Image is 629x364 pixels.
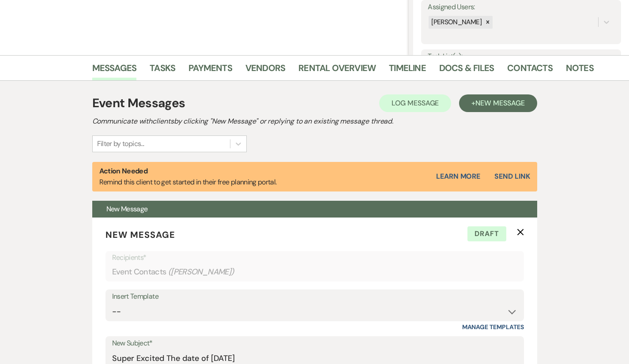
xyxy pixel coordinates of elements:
a: Manage Templates [462,323,524,331]
strong: Action Needed [99,166,148,176]
span: New Message [475,98,524,108]
h1: Event Messages [92,94,185,113]
span: New Message [105,229,175,240]
button: Log Message [379,94,451,112]
p: Recipients* [112,252,517,263]
span: Draft [467,226,506,241]
label: New Subject* [112,337,517,350]
label: Assigned Users: [428,1,614,14]
a: Messages [92,61,137,80]
a: Rental Overview [298,61,376,80]
a: Notes [566,61,594,80]
div: Insert Template [112,290,517,303]
h2: Communicate with clients by clicking "New Message" or replying to an existing message thread. [92,116,537,127]
div: [PERSON_NAME] [429,16,483,29]
span: New Message [106,204,148,214]
button: Send Link [494,173,530,180]
div: Filter by topics... [97,139,144,149]
a: Docs & Files [439,61,494,80]
a: Contacts [507,61,553,80]
a: Learn More [436,171,480,182]
a: Vendors [245,61,285,80]
p: Remind this client to get started in their free planning portal. [99,165,277,188]
span: ( [PERSON_NAME] ) [168,266,234,278]
a: Tasks [150,61,175,80]
div: Event Contacts [112,263,517,281]
a: Payments [188,61,232,80]
label: Task List(s): [428,50,614,63]
span: Log Message [392,98,439,108]
button: +New Message [459,94,537,112]
a: Timeline [389,61,426,80]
